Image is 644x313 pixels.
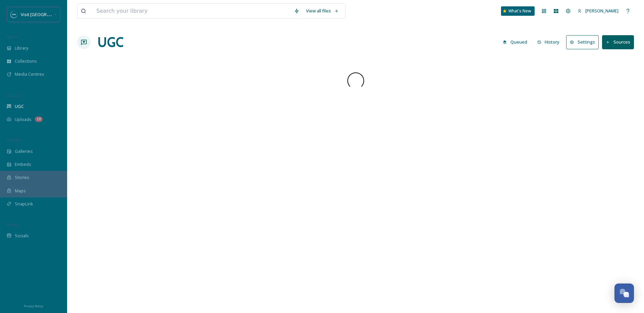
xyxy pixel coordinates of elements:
img: SM%20Social%20Profile.png [11,11,17,18]
a: [PERSON_NAME] [574,4,622,17]
button: Sources [602,35,634,49]
span: Privacy Policy [24,304,43,308]
span: Embeds [15,161,31,168]
button: Settings [566,35,599,49]
span: Media Centres [15,71,44,77]
button: Open Chat [614,284,634,303]
a: History [534,36,566,49]
a: View all files [303,4,342,17]
span: SOCIALS [7,222,20,227]
div: 18 [35,117,43,122]
input: Search your library [93,4,291,18]
a: UGC [97,32,123,52]
span: [PERSON_NAME] [585,8,618,14]
a: Queued [499,36,534,49]
span: SnapLink [15,201,33,207]
a: Settings [566,35,602,49]
span: Socials [15,233,29,239]
button: History [534,36,563,49]
span: Maps [15,188,26,194]
span: MEDIA [7,35,18,40]
span: COLLECT [7,93,21,98]
span: Galleries [15,148,33,154]
button: Queued [499,36,531,49]
span: UGC [15,103,24,110]
span: Stories [15,174,29,181]
span: Library [15,45,28,51]
span: WIDGETS [7,138,22,143]
span: Uploads [15,116,32,123]
span: Collections [15,58,37,64]
a: Privacy Policy [24,302,43,310]
span: Visit [GEOGRAPHIC_DATA][US_STATE] [21,11,96,17]
a: What's New [501,6,535,16]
